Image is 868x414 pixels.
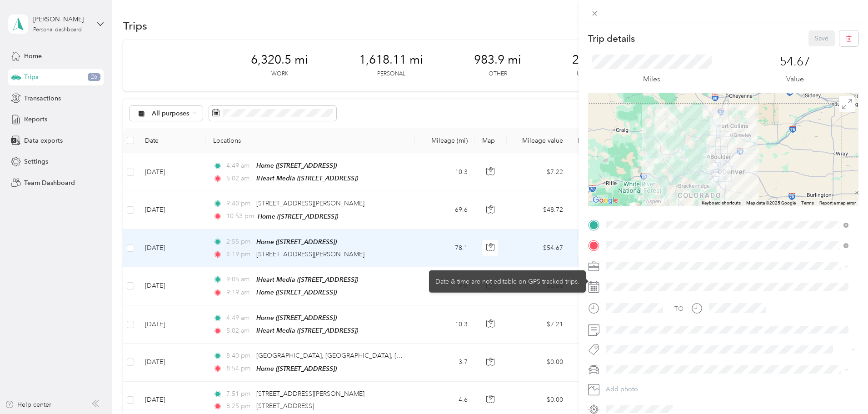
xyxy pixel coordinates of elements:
img: Google [590,195,620,206]
div: Date & time are not editable on GPS tracked trips. [429,270,586,293]
a: Terms (opens in new tab) [801,200,814,205]
a: Report a map error [819,200,856,205]
button: Add photo [603,383,858,396]
a: Open this area in Google Maps (opens a new window) [590,195,620,206]
span: Map data ©2025 Google [746,200,796,205]
iframe: Everlance-gr Chat Button Frame [817,363,868,414]
div: TO [674,304,683,314]
button: Keyboard shortcuts [702,200,741,206]
p: Value [786,74,804,85]
p: Miles [643,74,660,85]
p: 54.67 [780,55,810,69]
p: Trip details [588,32,635,45]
